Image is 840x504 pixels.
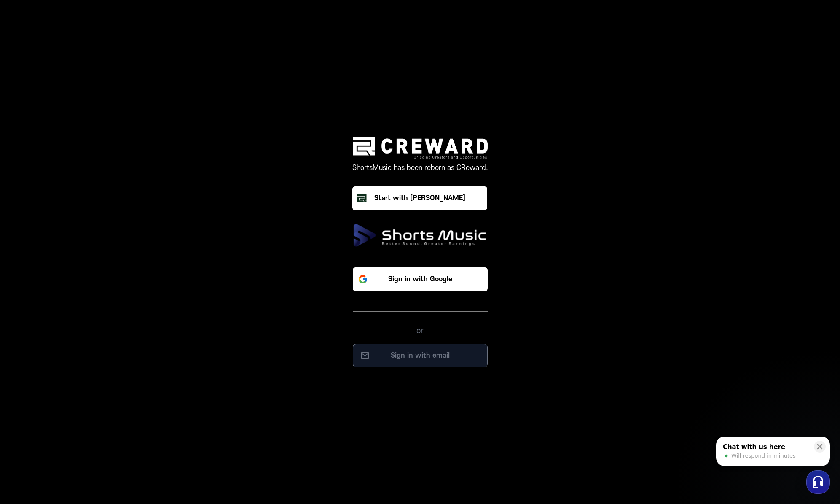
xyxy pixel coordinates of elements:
[353,267,488,291] button: Sign in with Google
[352,163,488,173] p: ShortsMusic has been reborn as CReward.
[353,224,488,247] img: ShortsMusic
[388,274,452,284] p: Sign in with Google
[70,280,95,287] span: Messages
[352,186,487,210] button: Start with [PERSON_NAME]
[21,280,36,287] span: Home
[353,344,488,367] button: Sign in with email
[3,267,56,288] a: Home
[109,267,162,288] a: Settings
[56,267,109,288] a: Messages
[362,350,479,361] p: Sign in with email
[374,193,465,203] div: Start with [PERSON_NAME]
[353,311,488,337] div: or
[353,137,488,159] img: creward logo
[125,280,145,287] span: Settings
[352,186,488,210] a: Start with [PERSON_NAME]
